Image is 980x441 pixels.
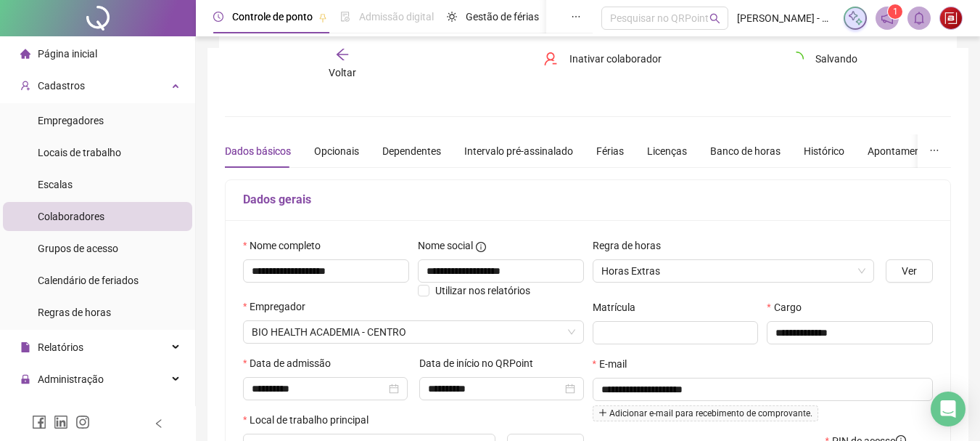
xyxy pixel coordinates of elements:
span: user-delete [543,52,558,66]
span: Grupos de acesso [38,243,118,254]
button: Ver [886,259,933,283]
span: Relatórios [38,341,83,353]
span: Regras de horas [38,307,111,318]
span: left [154,418,164,429]
span: Nome social [418,238,473,254]
span: Colaboradores [38,211,104,222]
span: Controle de ponto [232,11,313,23]
span: Voltar [329,67,356,78]
span: Ver [902,263,917,279]
span: facebook [32,415,46,429]
div: Apontamentos [868,143,935,159]
label: Nome completo [243,238,330,254]
div: Histórico [804,143,844,159]
span: Salvando [815,51,857,67]
span: linkedin [54,415,68,429]
span: Administração [38,373,104,385]
span: Admissão digital [359,11,434,23]
label: Local de trabalho principal [243,412,378,428]
span: clock-circle [213,12,223,22]
span: BIO HEALTH CENTRO DE TREINAMENTO FÍSICO LTDA [252,321,575,343]
div: Dados básicos [225,143,291,159]
span: plus [598,408,607,417]
div: Intervalo pré-assinalado [464,143,573,159]
img: sparkle-icon.fc2bf0ac1784a2077858766a79e2daf3.svg [847,10,863,26]
button: ellipsis [918,134,951,168]
span: info-circle [476,242,486,252]
span: Adicionar e-mail para recebimento de comprovante. [593,405,818,421]
span: lock [20,374,30,384]
label: Matrícula [593,299,645,315]
label: Empregador [243,299,315,315]
span: bell [913,12,926,25]
label: Data de admissão [243,355,340,371]
label: Regra de horas [593,238,670,254]
span: user-add [20,81,30,91]
label: E-mail [593,356,636,372]
span: file-done [340,12,350,22]
div: Banco de horas [710,143,781,159]
span: Cadastros [38,80,85,92]
span: 1 [893,7,898,17]
span: Empregadores [38,115,104,126]
span: Horas Extras [601,260,866,282]
span: home [20,49,30,59]
div: Dependentes [382,143,441,159]
button: Inativar colaborador [532,47,672,70]
span: Calendário de feriados [38,275,139,286]
span: Utilizar nos relatórios [435,285,530,296]
span: pushpin [318,13,327,22]
span: Gestão de férias [466,11,539,23]
span: Locais de trabalho [38,147,121,158]
span: [PERSON_NAME] - BIO HEALTH ACADEMIA [737,10,835,26]
sup: 1 [888,4,902,19]
span: Inativar colaborador [569,51,662,67]
span: arrow-left [335,47,350,62]
div: Licenças [647,143,687,159]
span: loading [788,50,805,68]
label: Cargo [767,299,810,315]
div: Opcionais [314,143,359,159]
div: Open Intercom Messenger [931,392,965,426]
label: Data de início no QRPoint [419,355,543,371]
img: 24469 [940,7,962,29]
div: Férias [596,143,624,159]
h5: Dados gerais [243,191,933,209]
span: sun [447,12,457,22]
span: Página inicial [38,48,97,60]
span: ellipsis [571,12,581,22]
span: search [709,13,720,24]
span: file [20,342,30,352]
span: Escalas [38,179,73,190]
span: Exportações [38,405,94,417]
span: instagram [75,415,90,429]
button: Salvando [778,47,868,70]
span: ellipsis [929,145,939,155]
span: notification [881,12,894,25]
